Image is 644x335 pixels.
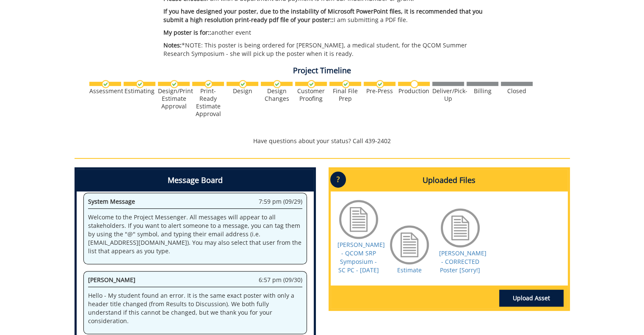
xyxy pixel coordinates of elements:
p: *NOTE: This poster is being ordered for [PERSON_NAME], a medical student, for the QCOM Summer Res... [163,41,495,58]
h4: Uploaded Files [331,169,568,191]
span: 7:59 pm (09/29) [259,197,302,206]
div: Deliver/Pick-Up [432,87,464,102]
img: checkmark [342,80,350,88]
p: Hello - My student found an error. It is the same exact poster with only a header title changed (... [88,291,302,325]
div: Design Changes [261,87,293,102]
a: [PERSON_NAME] - CORRECTED Poster [Sorry!] [439,249,486,274]
p: Have questions about your status? Call 439-2402 [75,137,570,145]
p: I am submitting a PDF file. [163,7,495,24]
div: Pre-Press [364,87,395,95]
div: Customer Proofing [295,87,327,102]
div: Design/Print Estimate Approval [158,87,190,110]
img: checkmark [102,80,110,88]
a: Upload Asset [499,290,564,307]
span: Notes: [163,41,182,49]
a: Estimate [397,266,422,274]
a: [PERSON_NAME] - QCOM SRP Symposium - SC PC - [DATE] [337,241,385,274]
span: My poster is for:: [163,28,211,36]
img: checkmark [307,80,315,88]
img: checkmark [376,80,384,88]
div: Assessment [89,87,121,95]
img: checkmark [136,80,144,88]
div: Print-Ready Estimate Approval [192,87,224,118]
span: 6:57 pm (09/30) [259,276,302,284]
img: checkmark [205,80,213,88]
div: Closed [501,87,533,95]
p: another event [163,28,495,37]
span: [PERSON_NAME] [88,276,135,284]
h4: Project Timeline [75,66,570,75]
img: checkmark [239,80,247,88]
div: Billing [467,87,498,95]
p: ? [330,172,346,188]
img: checkmark [170,80,178,88]
div: Design [227,87,258,95]
p: Welcome to the Project Messenger. All messages will appear to all stakeholders. If you want to al... [88,213,302,255]
div: Final File Prep [329,87,361,102]
span: If you have designed your poster, due to the instability of Microsoft PowerPoint files, it is rec... [163,7,483,24]
div: Estimating [124,87,155,95]
div: Production [398,87,430,95]
img: checkmark [273,80,281,88]
span: System Message [88,197,135,205]
h4: Message Board [77,169,314,191]
img: no [410,80,418,88]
